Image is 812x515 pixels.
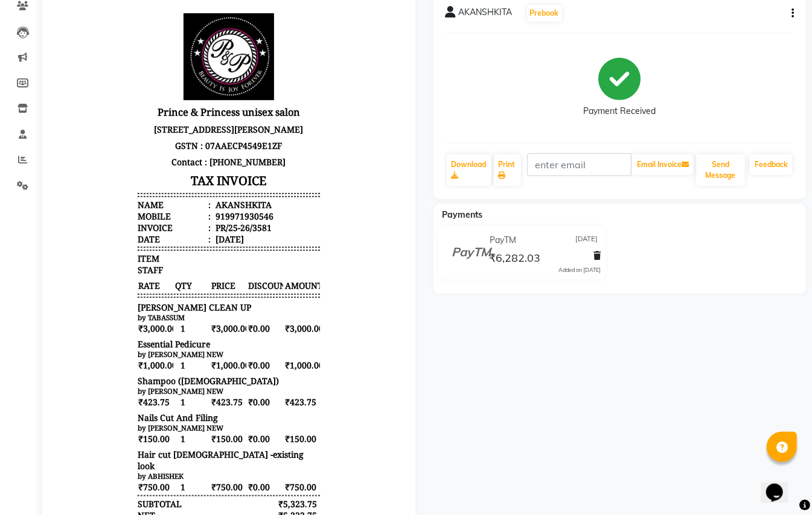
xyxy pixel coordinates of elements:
[490,234,516,247] span: PayTM
[761,467,800,503] iframe: chat widget
[221,494,266,506] div: ₹5,323.75
[120,318,156,331] span: 1
[120,477,156,490] span: 1
[83,134,266,150] p: GSTN : 07AAECP4549E1ZF
[120,392,156,405] span: 1
[83,100,266,118] h3: Prince & Princess unisex salon
[83,477,119,490] span: ₹750.00
[83,261,109,272] span: STAFF
[154,218,156,230] span: :
[83,230,156,241] div: Date
[230,392,266,405] span: ₹423.75
[83,166,266,188] h3: TAX INVOICE
[83,318,119,331] span: ₹3,000.00
[154,207,156,218] span: :
[157,429,193,441] span: ₹150.00
[230,429,266,441] span: ₹150.00
[558,266,601,274] div: Added on [DATE]
[159,230,190,241] div: [DATE]
[129,10,220,97] img: file_1671608873963.jpeg
[83,392,119,405] span: ₹423.75
[459,6,513,23] span: AKANSHKITA
[83,445,266,468] span: Hair cut [DEMOGRAPHIC_DATA] -existing look
[120,355,156,368] span: 1
[83,355,119,368] span: ₹1,000.00
[159,195,217,207] div: AKANSHKITA
[159,218,217,230] div: PR/25-26/3581
[696,154,745,186] button: Send Message
[632,154,694,175] button: Email Invoice
[527,5,562,22] button: Prebook
[443,209,483,220] span: Payments
[489,251,540,268] span: ₹6,282.03
[83,371,225,383] span: Shampoo ([DEMOGRAPHIC_DATA])
[83,494,127,506] div: SUBTOTAL
[575,234,598,247] span: [DATE]
[83,118,266,134] p: [STREET_ADDRESS][PERSON_NAME]
[83,150,266,166] p: Contact : [PHONE_NUMBER]
[230,355,266,368] span: ₹1,000.00
[154,195,156,207] span: :
[83,420,169,429] small: by [PERSON_NAME] NEW
[193,392,229,405] span: ₹0.00
[230,276,266,288] span: AMOUNT
[83,309,130,318] small: by TABASSUM
[83,346,169,355] small: by [PERSON_NAME] NEW
[447,154,491,186] a: Download
[159,207,219,218] div: 919971930546
[157,318,193,331] span: ₹3,000.00
[157,276,193,288] span: PRICE
[83,207,156,218] div: Mobile
[157,392,193,405] span: ₹423.75
[230,477,266,490] span: ₹750.00
[230,318,266,331] span: ₹3,000.00
[193,318,229,331] span: ₹0.00
[157,355,193,368] span: ₹1,000.00
[120,276,156,288] span: QTY
[83,408,164,420] span: Nails Cut And Filing
[120,429,156,441] span: 1
[83,249,105,261] span: ITEM
[83,195,156,207] div: Name
[83,429,119,441] span: ₹150.00
[750,154,793,175] a: Feedback
[83,335,156,346] span: Essential Pedicure
[193,355,229,368] span: ₹0.00
[193,477,229,490] span: ₹0.00
[83,218,156,230] div: Invoice
[157,477,193,490] span: ₹750.00
[83,383,169,392] small: by [PERSON_NAME] NEW
[527,153,631,176] input: enter email
[193,276,229,288] span: DISCOUNT
[83,276,119,288] span: RATE
[83,468,129,477] small: by ABHISHEK
[494,154,522,186] a: Print
[193,429,229,441] span: ₹0.00
[83,298,197,309] span: [PERSON_NAME] CLEAN UP
[583,106,656,118] div: Payment Received
[154,230,156,241] span: :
